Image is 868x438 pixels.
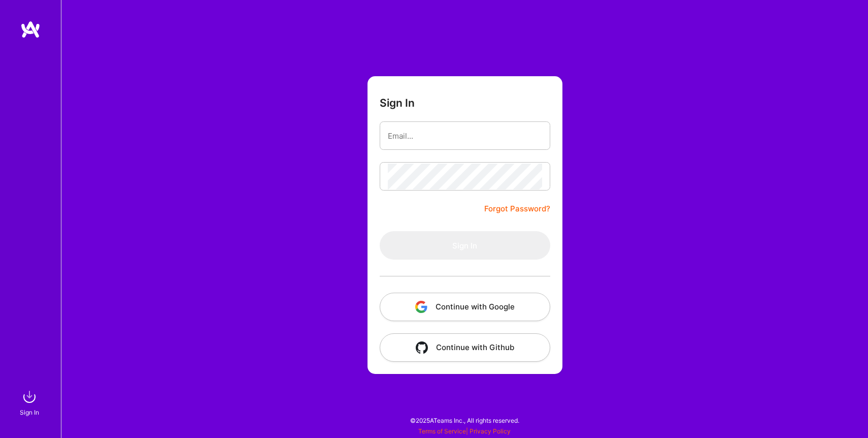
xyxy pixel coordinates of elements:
[484,203,550,215] a: Forgot Password?
[380,231,550,260] button: Sign In
[21,387,40,418] a: sign inSign In
[418,427,466,435] a: Terms of Service
[380,97,415,109] h3: Sign In
[61,408,868,433] div: © 2025 ATeams Inc., All rights reserved.
[470,427,511,435] a: Privacy Policy
[19,387,40,407] img: sign in
[415,301,427,313] img: icon
[418,427,511,435] span: |
[416,341,428,354] img: icon
[380,333,550,362] button: Continue with Github
[388,123,542,149] input: Email...
[20,407,39,418] div: Sign In
[20,20,41,39] img: logo
[380,293,550,321] button: Continue with Google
